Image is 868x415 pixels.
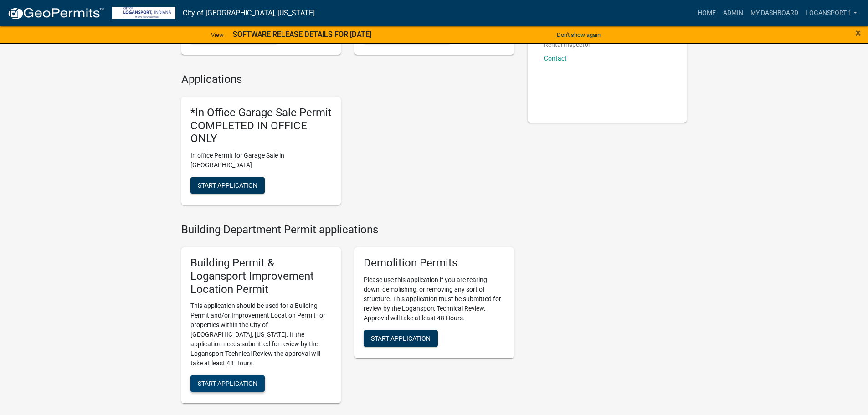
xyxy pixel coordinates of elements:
p: Please use this application if you are tearing down, demolishing, or removing any sort of structu... [364,275,505,323]
a: View [207,27,227,42]
span: × [855,26,861,39]
a: Logansport 1 [802,5,861,22]
h5: Demolition Permits [364,256,505,270]
button: Start Application [190,177,265,194]
button: Close [855,27,861,38]
img: City of Logansport, Indiana [112,7,175,19]
span: Start Application [198,380,257,387]
p: In office Permit for Garage Sale in [GEOGRAPHIC_DATA] [190,151,332,170]
a: Home [694,5,719,22]
a: City of [GEOGRAPHIC_DATA], [US_STATE] [183,5,315,21]
h5: *In Office Garage Sale Permit COMPLETED IN OFFICE ONLY [190,106,332,145]
p: Rental Inspector [544,41,593,48]
a: Admin [719,5,747,22]
button: Start Application [190,375,265,392]
h5: Building Permit & Logansport Improvement Location Permit [190,256,332,296]
p: This application should be used for a Building Permit and/or Improvement Location Permit for prop... [190,301,332,368]
a: Contact [544,55,567,62]
span: Start Application [371,334,431,342]
strong: SOFTWARE RELEASE DETAILS FOR [DATE] [233,30,371,39]
h4: Building Department Permit applications [181,223,514,236]
span: Start Application [198,182,257,189]
button: Don't show again [553,27,604,42]
button: Start Application [364,330,438,347]
h4: Applications [181,73,514,86]
a: My Dashboard [747,5,802,22]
